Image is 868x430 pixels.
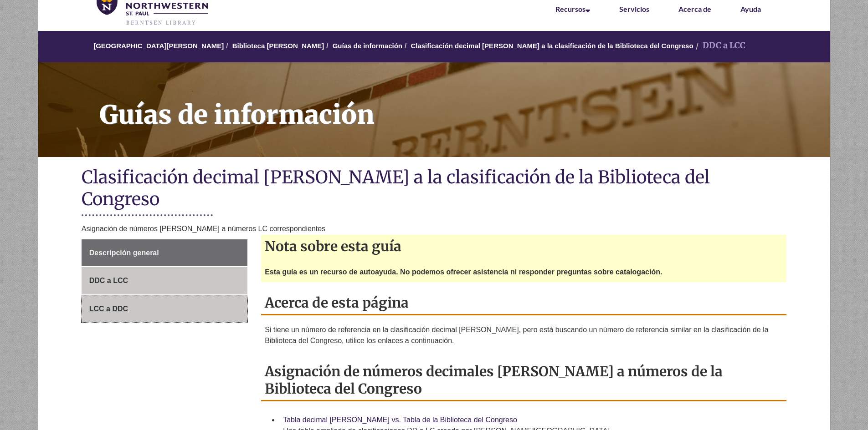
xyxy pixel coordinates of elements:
a: Guías de información [333,42,402,50]
font: Recursos [555,5,586,13]
font: DDC a LCC [703,40,745,51]
a: LCC a DDC [82,295,247,323]
a: Guías de información [38,62,830,157]
a: Biblioteca [PERSON_NAME] [232,42,324,50]
font: Asignación de números decimales [PERSON_NAME] a números de la Biblioteca del Congreso [265,363,723,397]
a: DDC a LCC [82,267,247,294]
a: [GEOGRAPHIC_DATA][PERSON_NAME] [93,42,224,50]
a: Descripción general [82,239,247,267]
div: Menú de la página de guía [82,239,247,323]
a: Ayuda [740,5,761,13]
a: Clasificación decimal [PERSON_NAME] a la clasificación de la Biblioteca del Congreso [411,42,693,50]
a: Acerca de [678,5,711,13]
a: Tabla decimal [PERSON_NAME] vs. Tabla de la Biblioteca del Congreso [283,416,517,424]
font: Nota sobre esta guía [265,238,401,255]
font: Esta guía es un recurso de autoayuda. No podemos ofrecer asistencia ni responder preguntas sobre ... [265,268,662,276]
a: Servicios [619,5,649,13]
font: Clasificación decimal [PERSON_NAME] a la clasificación de la Biblioteca del Congreso [82,166,710,210]
font: Si tiene un número de referencia en la clasificación decimal [PERSON_NAME], pero está buscando un... [265,326,768,344]
font: LCC a DDC [89,305,128,313]
font: Descripción general [89,249,159,257]
font: Acerca de esta página [265,294,409,311]
font: Guías de información [99,99,375,131]
font: DDC a LCC [89,277,128,284]
font: Asignación de números [PERSON_NAME] a números LC correspondientes [82,225,325,233]
a: Recursos [555,5,590,13]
